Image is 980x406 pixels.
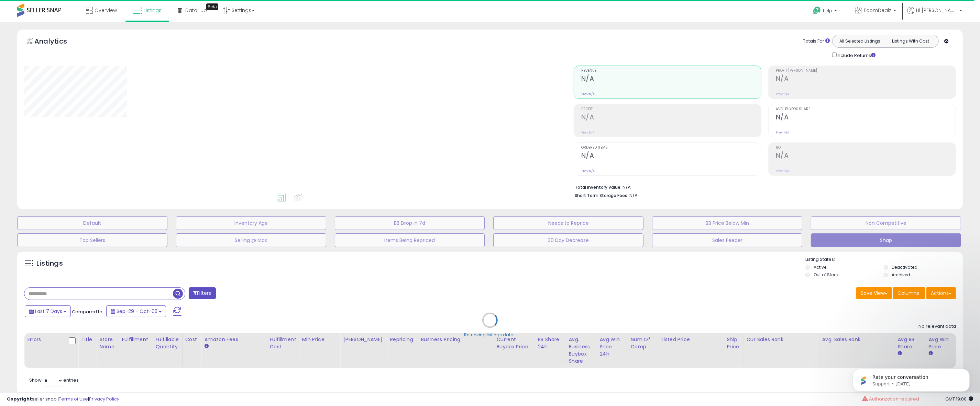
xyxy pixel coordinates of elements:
span: Avg. Buybox Share [776,107,956,111]
iframe: Intercom notifications message [843,355,980,403]
span: Hi [PERSON_NAME] [916,7,957,14]
h2: N/A [776,75,956,84]
span: EcomDealz [864,7,891,14]
button: Default [17,216,167,230]
button: Top Sellers [17,233,167,247]
i: Get Help [813,6,821,15]
h2: N/A [581,152,761,161]
span: N/A [629,192,638,199]
button: Non Competitive [811,216,961,230]
button: Selling @ Max [176,233,326,247]
small: Prev: N/A [776,130,789,135]
a: Hi [PERSON_NAME] [907,7,962,22]
button: Shap [811,233,961,247]
button: BB Price Below Min [652,216,802,230]
h2: N/A [776,113,956,123]
div: Retrieving listings data.. [464,332,516,338]
span: Overview [95,7,117,14]
small: Prev: N/A [581,130,595,135]
span: Ordered Items [581,146,761,150]
span: ROI [776,146,956,150]
span: Profit [581,107,761,111]
span: Help [823,8,832,14]
small: Prev: N/A [776,92,789,96]
div: seller snap | | [7,396,119,403]
div: Include Returns [827,51,884,59]
button: Listings With Cost [885,37,936,46]
span: Revenue [581,69,761,73]
span: Profit [PERSON_NAME] [776,69,956,73]
button: Needs to Reprice [493,216,643,230]
button: BB Drop in 7d [335,216,485,230]
a: Help [807,1,844,22]
h5: Analytics [34,36,80,48]
div: Totals For [803,38,830,45]
h2: N/A [581,113,761,123]
button: All Selected Listings [834,37,885,46]
button: Items Being Repriced [335,233,485,247]
small: Prev: N/A [776,169,789,173]
div: Tooltip anchor [206,3,218,10]
b: Short Term Storage Fees: [575,193,628,198]
h2: N/A [581,75,761,84]
h2: N/A [776,152,956,161]
li: N/A [575,183,951,191]
button: Sales Feeder [652,233,802,247]
span: Listings [144,7,162,14]
b: Total Inventory Value: [575,184,621,190]
strong: Copyright [7,396,32,402]
span: DataHub [185,7,207,14]
small: Prev: N/A [581,169,595,173]
button: 30 Day Decrease [493,233,643,247]
small: Prev: N/A [581,92,595,96]
button: Inventory Age [176,216,326,230]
